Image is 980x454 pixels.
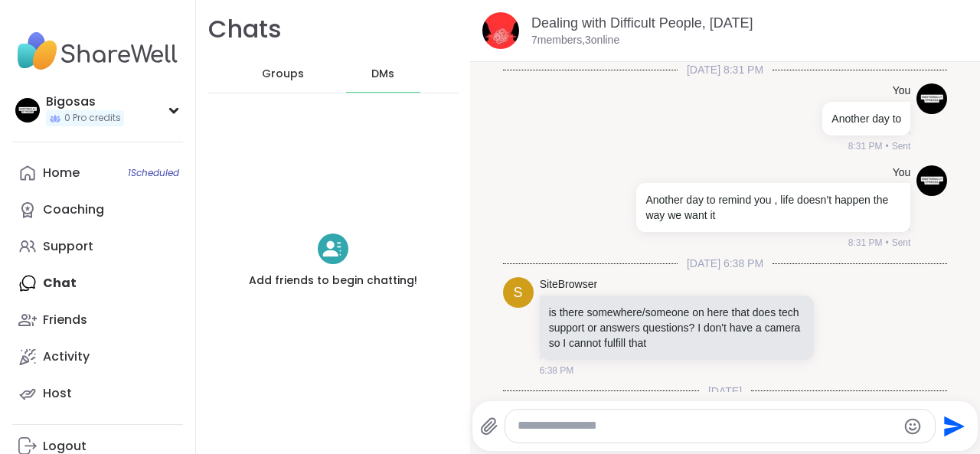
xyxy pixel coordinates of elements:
[12,191,183,228] a: Coaching
[893,165,911,181] h4: You
[514,283,523,303] span: S
[43,165,80,181] div: Home
[893,83,911,99] h4: You
[168,203,180,215] iframe: Spotlight
[15,98,40,122] img: Bigosas
[699,384,751,399] span: [DATE]
[531,15,753,31] a: Dealing with Difficult People, [DATE]
[262,67,304,82] span: Groups
[885,139,888,153] span: •
[831,111,901,126] p: Another day to
[64,112,121,125] span: 0 Pro credits
[936,409,970,443] button: Send
[12,155,183,191] a: Home1Scheduled
[371,67,394,82] span: DMs
[885,236,888,250] span: •
[848,139,883,153] span: 8:31 PM
[540,277,597,292] a: SiteBrowser
[903,417,922,436] button: Emoji picker
[12,24,183,78] img: ShareWell Nav Logo
[848,236,883,250] span: 8:31 PM
[892,139,911,153] span: Sent
[12,338,183,375] a: Activity
[892,236,911,250] span: Sent
[645,192,901,223] p: Another day to remind you , life doesn’t happen the way we want it
[208,12,282,47] h1: Chats
[43,348,90,365] div: Activity
[12,228,183,265] a: Support
[678,256,773,271] span: [DATE] 6:38 PM
[249,273,417,289] h4: Add friends to begin chatting!
[531,33,619,48] p: 7 members, 3 online
[128,167,179,179] span: 1 Scheduled
[46,93,124,110] div: Bigosas
[43,201,104,218] div: Coaching
[43,312,87,328] div: Friends
[540,364,574,377] span: 6:38 PM
[518,418,897,434] textarea: Type your message
[916,83,947,114] img: https://sharewell-space-live.sfo3.digitaloceanspaces.com/user-generated/90e7c45a-f5f0-4152-8881-e...
[12,302,183,338] a: Friends
[916,165,947,196] img: https://sharewell-space-live.sfo3.digitaloceanspaces.com/user-generated/90e7c45a-f5f0-4152-8881-e...
[549,305,805,351] p: is there somewhere/someone on here that does tech support or answers questions? I don't have a ca...
[43,385,72,402] div: Host
[12,375,183,412] a: Host
[43,238,93,255] div: Support
[482,12,519,49] img: Dealing with Difficult People, Sep 15
[678,62,773,77] span: [DATE] 8:31 PM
